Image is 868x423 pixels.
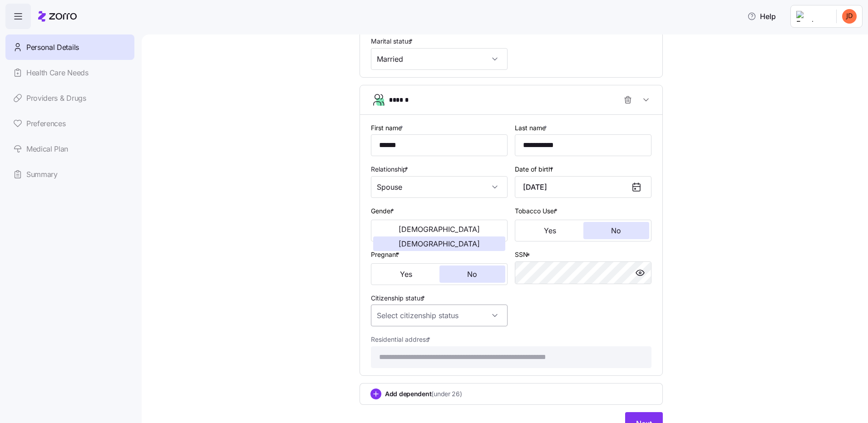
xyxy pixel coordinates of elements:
[371,36,414,46] label: Marital status
[371,334,432,344] label: Residential address
[371,305,508,326] input: Select citizenship status
[515,123,549,133] label: Last name
[544,227,556,234] span: Yes
[611,227,621,234] span: No
[371,176,508,198] input: Select relationship
[26,42,79,53] span: Personal Details
[371,164,410,174] label: Relationship
[515,250,532,260] label: SSN
[370,389,381,399] svg: add icon
[5,34,134,60] a: Personal Details
[371,293,427,303] label: Citizenship status
[796,11,829,22] img: Employer logo
[515,176,651,198] input: MM/DD/YYYY
[747,11,776,22] span: Help
[431,389,462,398] span: (under 26)
[400,271,412,278] span: Yes
[371,250,401,260] label: Pregnant
[740,7,783,25] button: Help
[399,226,480,233] span: [DEMOGRAPHIC_DATA]
[515,206,559,216] label: Tobacco User
[467,271,477,278] span: No
[399,240,480,247] span: [DEMOGRAPHIC_DATA]
[371,48,508,70] input: Select marital status
[371,206,396,216] label: Gender
[515,164,555,174] label: Date of birth
[371,123,405,133] label: First name
[385,389,462,398] span: Add dependent
[842,9,857,24] img: 32d88751ac2ee25a5b2757c791d4fa24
